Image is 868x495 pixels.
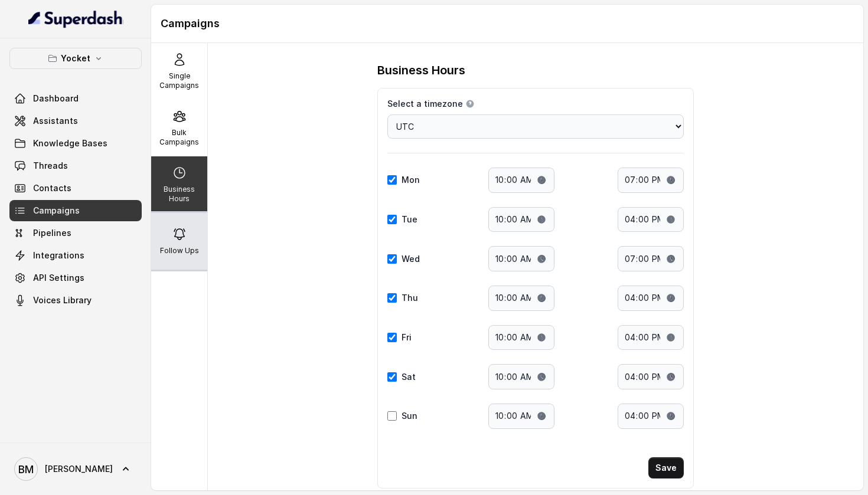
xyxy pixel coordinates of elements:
[18,463,34,476] text: BM
[156,128,203,147] p: Bulk Campaigns
[28,9,123,28] img: light.svg
[9,200,142,221] a: Campaigns
[402,332,412,343] label: Fri
[33,93,79,104] span: Dashboard
[402,214,417,225] label: Tue
[33,294,92,306] span: Voices Library
[9,88,142,109] a: Dashboard
[161,14,854,33] h1: Campaigns
[33,160,68,172] span: Threads
[402,371,416,383] label: Sat
[402,292,418,304] label: Thu
[33,272,84,284] span: API Settings
[33,182,71,194] span: Contacts
[465,99,475,109] button: Select a timezone
[9,453,142,486] a: [PERSON_NAME]
[45,463,113,475] span: [PERSON_NAME]
[33,250,84,261] span: Integrations
[9,267,142,289] a: API Settings
[648,457,684,478] button: Save
[61,51,90,65] p: Yocket
[156,185,203,204] p: Business Hours
[402,174,420,186] label: Mon
[9,155,142,176] a: Threads
[33,227,71,239] span: Pipelines
[160,246,199,255] p: Follow Ups
[9,48,142,69] button: Yocket
[9,245,142,266] a: Integrations
[402,253,420,265] label: Wed
[9,110,142,132] a: Assistants
[9,133,142,154] a: Knowledge Bases
[402,410,417,422] label: Sun
[387,98,463,110] span: Select a timezone
[33,137,107,149] span: Knowledge Bases
[156,71,203,90] p: Single Campaigns
[33,205,80,217] span: Campaigns
[9,178,142,199] a: Contacts
[377,62,465,78] h3: Business Hours
[33,115,78,127] span: Assistants
[9,222,142,244] a: Pipelines
[9,290,142,311] a: Voices Library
